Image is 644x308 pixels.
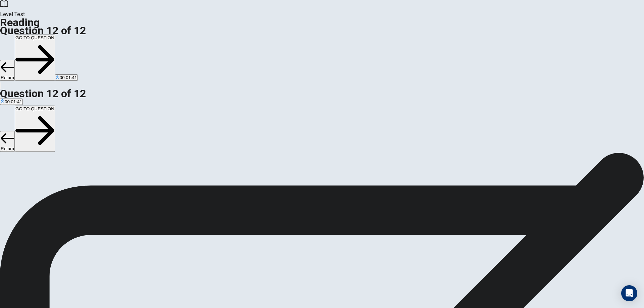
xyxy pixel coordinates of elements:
div: Open Intercom Messenger [621,285,637,301]
button: GO TO QUESTION [15,35,55,81]
span: 00:01:41 [60,75,77,80]
button: GO TO QUESTION [15,106,55,152]
span: 00:01:41 [5,99,22,104]
button: 00:01:41 [55,74,78,81]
